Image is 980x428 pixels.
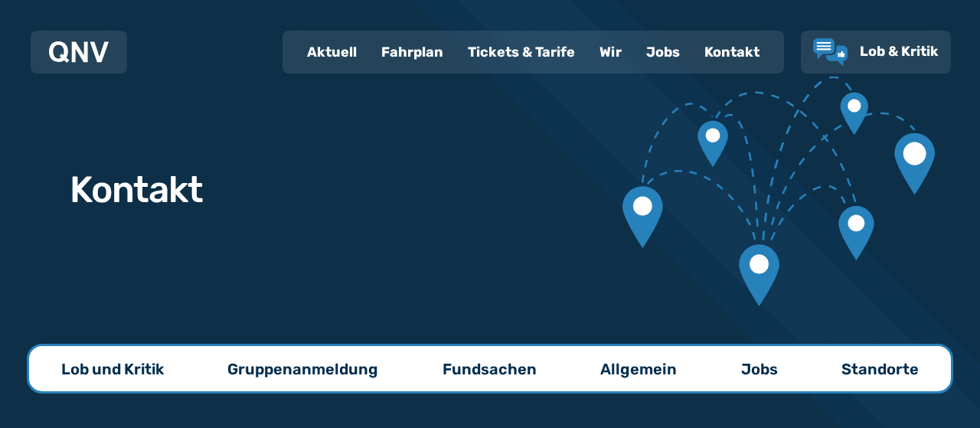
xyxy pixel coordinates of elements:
a: Gruppenanmeldung [197,346,409,391]
a: Fahrplan [369,32,456,72]
a: Wir [587,32,634,72]
img: QNV Logo [49,41,109,63]
p: Gruppenanmeldung [227,358,378,380]
a: Kontakt [692,32,772,72]
p: Allgemein [600,358,677,380]
h1: Kontakt [70,172,203,208]
p: Lob und Kritik [61,358,164,380]
a: QNV Logo [49,37,109,67]
a: Jobs [710,346,808,391]
a: Lob und Kritik [31,346,194,391]
a: Aktuell [295,32,369,72]
a: Fundsachen [412,346,567,391]
a: Jobs [634,32,692,72]
span: Lob & Kritik [860,43,939,60]
p: Fundsachen [443,358,537,380]
a: Lob & Kritik [813,38,939,66]
a: Allgemein [570,346,707,391]
a: Tickets & Tarife [456,32,587,72]
img: Verbundene Kartenmarkierungen [622,77,935,306]
p: Standorte [841,358,919,380]
p: Jobs [741,358,778,380]
a: Standorte [811,346,949,391]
